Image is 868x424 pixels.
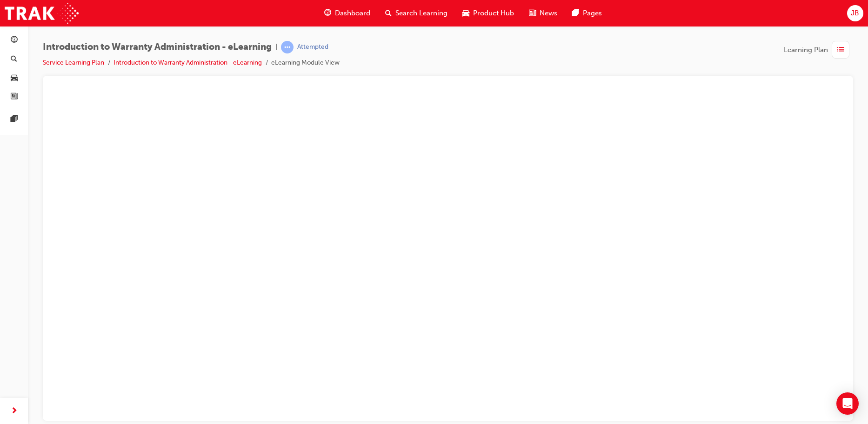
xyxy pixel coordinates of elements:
[455,4,521,23] a: car-iconProduct Hub
[583,8,602,19] span: Pages
[11,115,18,124] span: pages-icon
[565,4,609,23] a: pages-iconPages
[784,41,853,59] button: Learning Plan
[395,8,447,19] span: Search Learning
[836,392,859,415] div: Open Intercom Messenger
[529,7,536,19] span: news-icon
[462,7,469,19] span: car-icon
[572,7,579,19] span: pages-icon
[324,7,331,19] span: guage-icon
[473,8,514,19] span: Product Hub
[540,8,557,19] span: News
[521,4,565,23] a: news-iconNews
[385,7,392,19] span: search-icon
[847,5,863,21] button: JB
[851,8,859,19] span: JB
[5,3,79,24] img: Trak
[275,42,277,53] span: |
[271,58,340,68] li: eLearning Module View
[11,93,18,101] span: news-icon
[837,44,844,56] span: list-icon
[114,59,262,66] a: Introduction to Warranty Administration - eLearning
[784,45,828,55] span: Learning Plan
[11,74,18,82] span: car-icon
[43,42,272,53] span: Introduction to Warranty Administration - eLearning
[43,59,104,66] a: Service Learning Plan
[11,36,18,45] span: guage-icon
[281,41,294,53] span: learningRecordVerb_ATTEMPT-icon
[11,55,17,64] span: search-icon
[11,405,18,417] span: next-icon
[378,4,455,23] a: search-iconSearch Learning
[335,8,370,19] span: Dashboard
[297,43,328,52] div: Attempted
[317,4,378,23] a: guage-iconDashboard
